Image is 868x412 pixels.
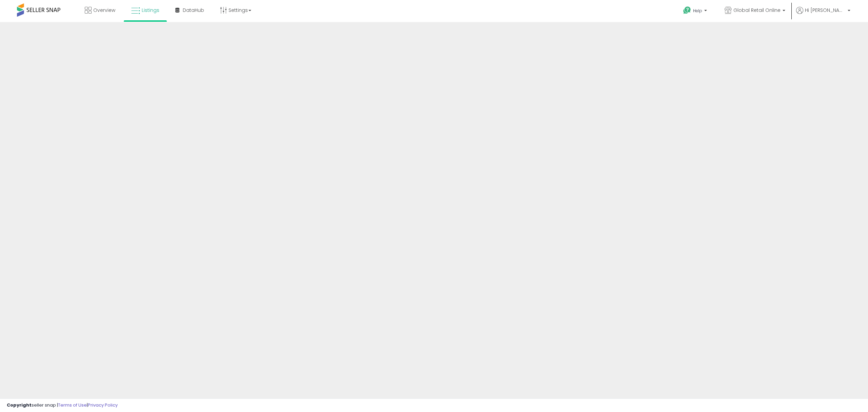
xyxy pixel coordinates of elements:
[183,7,204,14] span: DataHub
[733,7,781,14] span: Global Retail Online
[693,8,702,14] span: Help
[93,7,115,14] span: Overview
[796,7,850,22] a: Hi [PERSON_NAME]
[142,7,159,14] span: Listings
[683,6,691,15] i: Get Help
[805,7,846,14] span: Hi [PERSON_NAME]
[678,1,714,22] a: Help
